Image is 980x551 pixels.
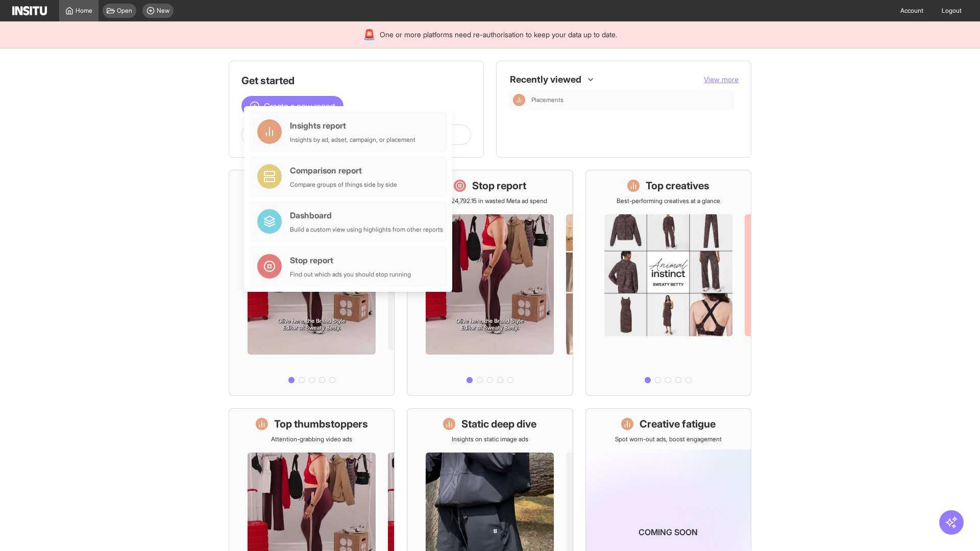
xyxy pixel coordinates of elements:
button: View more [704,74,739,85]
div: Compare groups of things side by side [290,181,397,189]
div: Comparison report [290,164,397,177]
h1: Stop report [472,179,526,193]
a: Stop reportSave £24,792.15 in wasted Meta ad spend [407,170,573,396]
p: Attention-grabbing video ads [271,435,352,443]
p: Insights on static image ads [452,435,528,443]
h1: Static deep dive [461,417,536,431]
span: Home [76,7,92,15]
div: Find out which ads you should stop running [290,270,411,279]
span: Create a new report [264,100,335,112]
div: Insights [513,94,525,106]
a: Top creativesBest-performing creatives at a glance [585,170,751,396]
span: Placements [531,96,730,104]
p: Best-performing creatives at a glance [617,197,720,205]
h1: Top thumbstoppers [274,417,368,431]
span: Placements [531,96,563,104]
span: One or more platforms need re-authorisation to keep your data up to date. [380,30,617,40]
div: Build a custom view using highlights from other reports [290,226,443,234]
img: Logo [12,6,47,15]
div: Stop report [290,254,411,266]
p: Save £24,792.15 in wasted Meta ad spend [433,197,547,205]
div: Insights report [290,119,415,132]
span: New [157,7,169,15]
span: View more [704,75,739,84]
div: Insights by ad, adset, campaign, or placement [290,136,415,144]
h1: Top creatives [646,179,709,193]
span: Open [117,7,132,15]
div: 🚨 [363,28,376,42]
button: Create a new report [241,96,344,116]
a: What's live nowSee all active ads instantly [229,170,395,396]
div: Dashboard [290,209,443,221]
h1: Get started [241,73,471,88]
